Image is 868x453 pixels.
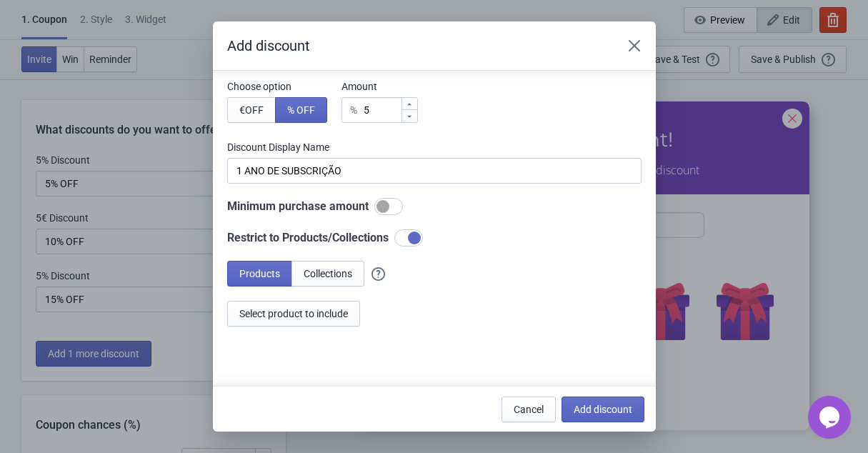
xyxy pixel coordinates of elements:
[227,261,292,287] button: Products
[574,404,632,415] span: Add discount
[227,229,642,247] div: Restrict to Products/Collections
[514,404,544,415] span: Cancel
[227,97,276,123] button: €OFF
[562,397,644,422] button: Add discount
[227,79,327,94] label: Choose option
[304,268,352,279] span: Collections
[239,308,348,319] span: Select product to include
[275,97,327,123] button: % OFF
[227,301,360,327] button: Select product to include
[808,396,854,439] iframe: chat widget
[341,79,418,94] label: Amount
[287,104,315,116] span: % OFF
[502,397,556,422] button: Cancel
[239,268,280,279] span: Products
[291,261,364,287] button: Collections
[239,104,264,116] span: € OFF
[227,198,642,215] div: Minimum purchase amount
[227,36,607,56] h2: Add discount
[227,140,642,154] label: Discount Display Name
[350,101,357,119] div: %
[622,33,647,59] button: Close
